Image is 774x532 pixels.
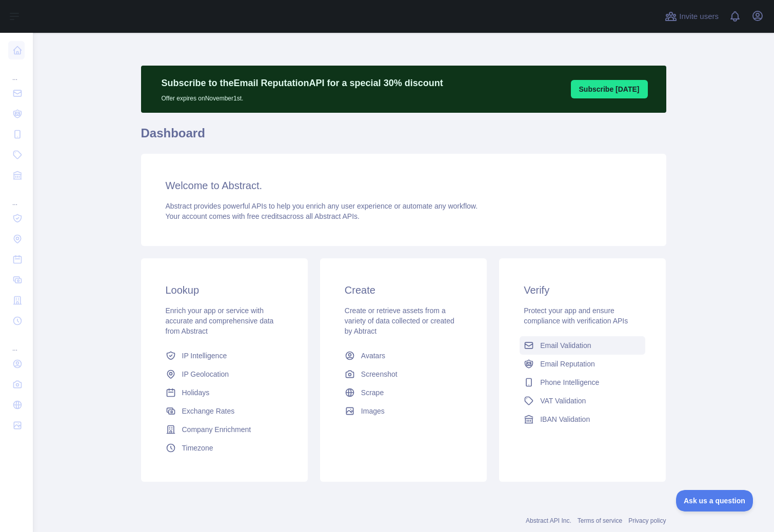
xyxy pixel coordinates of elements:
h3: Create [345,283,462,297]
span: IP Intelligence [182,351,227,361]
a: Screenshot [341,365,466,383]
span: Screenshot [361,369,398,379]
span: Avatars [361,351,385,361]
span: VAT Validation [540,396,586,406]
p: Subscribe to the Email Reputation API for a special 30 % discount [162,76,443,90]
span: Holidays [182,387,210,398]
a: IP Intelligence [162,346,287,365]
h1: Dashboard [141,125,666,150]
span: Email Reputation [540,359,595,369]
a: Avatars [341,346,466,365]
span: IBAN Validation [540,414,590,424]
a: Company Enrichment [162,420,287,439]
h3: Welcome to Abstract. [166,178,642,193]
a: Privacy policy [628,517,666,524]
button: Invite users [663,8,721,25]
p: Offer expires on November 1st. [162,90,443,103]
a: Timezone [162,439,287,457]
span: Phone Intelligence [540,377,599,387]
span: Your account comes with across all Abstract APIs. [166,212,360,220]
iframe: Toggle Customer Support [676,490,753,511]
span: free credits [247,212,283,220]
div: ... [8,62,25,82]
button: Subscribe [DATE] [571,80,648,98]
span: Company Enrichment [182,424,251,435]
a: Email Reputation [520,355,645,373]
div: ... [8,332,25,353]
a: IP Geolocation [162,365,287,383]
a: Scrape [341,383,466,402]
span: Create or retrieve assets from a variety of data collected or created by Abtract [345,306,454,335]
h3: Verify [524,283,641,297]
div: ... [8,187,25,207]
span: Images [361,406,385,416]
span: Abstract provides powerful APIs to help you enrich any user experience or automate any workflow. [166,202,478,210]
h3: Lookup [166,283,283,297]
a: Email Validation [520,336,645,355]
span: Timezone [182,443,213,453]
a: Terms of service [578,517,622,524]
span: Enrich your app or service with accurate and comprehensive data from Abstract [166,306,274,335]
a: VAT Validation [520,392,645,410]
span: Protect your app and ensure compliance with verification APIs [524,306,628,325]
span: Scrape [361,387,384,398]
span: Invite users [679,11,719,23]
a: IBAN Validation [520,410,645,428]
a: Exchange Rates [162,402,287,420]
a: Images [341,402,466,420]
span: Exchange Rates [182,406,235,416]
a: Phone Intelligence [520,373,645,392]
span: Email Validation [540,340,591,351]
span: IP Geolocation [182,369,229,379]
a: Abstract API Inc. [526,517,571,524]
a: Holidays [162,383,287,402]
